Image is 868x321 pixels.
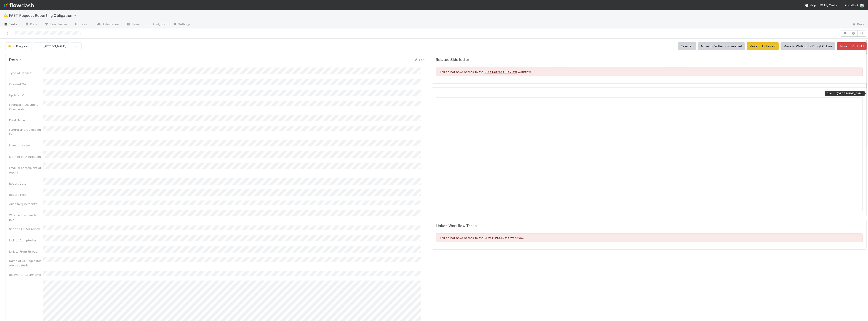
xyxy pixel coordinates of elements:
[5,42,32,50] button: In Progress
[436,233,863,242] div: You do not have access to the workflow.
[4,1,34,9] img: logo-inverted-e16ddd16eac7371096b0.svg
[820,3,838,7] span: My Tasks
[9,13,79,18] span: FAST Request Reporting Obligation
[9,82,43,86] div: Created On
[9,58,22,62] h5: Details
[860,3,864,8] img: avatar_8d06466b-a936-4205-8f52-b0cc03e2a179.png
[37,44,42,48] img: avatar_8d06466b-a936-4205-8f52-b0cc03e2a179.png
[4,22,18,26] span: Tasks
[123,21,143,28] a: Team
[9,213,43,222] div: When is this needed by?
[41,21,71,28] a: Flow Builder
[781,42,835,50] button: Move to Waiting for Fund/LP close
[21,21,41,28] a: Data
[698,42,745,50] button: Move to Further info needed
[9,102,43,111] div: Financial Accounting Comments
[9,143,43,148] div: Investor Name
[9,272,43,277] div: Relevant Attachments
[9,154,43,159] div: Method of Distribution
[9,118,43,123] div: Fund Name
[820,3,838,8] a: My Tasks
[9,258,43,268] div: Name of AL Requester (deprecated)
[848,21,868,28] a: Docs
[837,42,867,50] button: Move to On Hold
[9,166,43,175] div: Email(s) of recipient of report
[4,13,8,17] span: 💪
[143,21,169,28] a: Analytics
[414,58,424,62] a: Edit
[9,202,43,206] div: Audit Requirement?
[845,3,858,7] span: AngelList
[436,58,863,62] h5: Related Side letter
[9,71,43,75] div: Type of Request
[93,21,123,28] a: Automation
[9,227,43,231] div: Send to GP for review?
[436,224,863,228] h5: Linked Workflow Tasks
[71,21,93,28] a: Layout
[436,68,863,76] div: You do not have access to the workflow.
[7,44,29,48] span: In Progress
[747,42,779,50] button: Move to In Review
[169,21,194,28] a: Settings
[678,42,696,50] button: Rejected
[9,93,43,98] div: Updated On
[9,127,43,136] div: Fundraising Campaign ID
[484,236,509,240] a: CRM > Products
[34,42,69,50] button: [PERSON_NAME]
[484,70,517,74] a: Side Letter > Review
[805,3,816,8] div: Help
[45,22,67,26] span: Flow Builder
[9,181,43,186] div: Report Date
[43,44,66,48] span: [PERSON_NAME]
[9,238,43,243] div: Link to Comptroller
[9,249,43,254] div: Link to Front thread
[9,192,43,197] div: Report Type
